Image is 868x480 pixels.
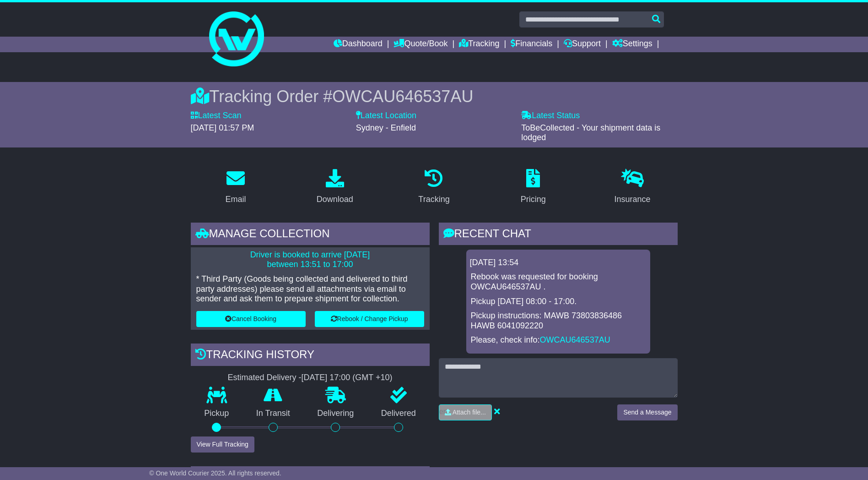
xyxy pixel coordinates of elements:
[332,87,473,106] span: OWCAU646537AU
[191,123,254,132] span: [DATE] 01:57 PM
[356,111,416,121] label: Latest Location
[521,111,580,121] label: Latest Status
[304,409,368,419] p: Delivering
[191,87,678,106] div: Tracking Order #
[225,193,246,206] div: Email
[367,409,430,419] p: Delivered
[471,335,646,345] p: Please, check info:
[196,250,424,270] p: Driver is booked to arrive [DATE] between 13:51 to 17:00
[515,166,552,209] a: Pricing
[196,311,306,327] button: Cancel Booking
[470,258,647,268] div: [DATE] 13:54
[564,37,601,52] a: Support
[459,37,499,52] a: Tracking
[356,123,416,132] span: Sydney - Enfield
[471,297,646,307] p: Pickup [DATE] 08:00 - 17:00.
[471,272,646,292] p: Rebook was requested for booking OWCAU646537AU .
[302,373,393,383] div: [DATE] 17:00 (GMT +10)
[191,111,242,121] label: Latest Scan
[196,274,424,304] p: * Third Party (Goods being collected and delivered to third party addresses) please send all atta...
[191,409,243,419] p: Pickup
[149,469,281,477] span: © One World Courier 2025. All rights reserved.
[612,37,652,52] a: Settings
[412,166,455,209] a: Tracking
[511,37,552,52] a: Financials
[439,223,678,247] div: RECENT CHAT
[334,37,383,52] a: Dashboard
[191,223,430,247] div: Manage collection
[311,166,359,209] a: Download
[617,404,677,420] button: Send a Message
[191,436,254,453] button: View Full Tracking
[540,335,610,344] a: OWCAU646537AU
[191,344,430,368] div: Tracking history
[191,373,430,383] div: Estimated Delivery -
[615,193,651,206] div: Insurance
[219,166,252,209] a: Email
[609,166,657,209] a: Insurance
[418,193,449,206] div: Tracking
[243,409,304,419] p: In Transit
[317,193,353,206] div: Download
[394,37,447,52] a: Quote/Book
[521,193,546,206] div: Pricing
[315,311,424,327] button: Rebook / Change Pickup
[521,123,660,142] span: ToBeCollected - Your shipment data is lodged
[471,311,646,331] p: Pickup instructions: MAWB 73803836486 HAWB 6041092220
